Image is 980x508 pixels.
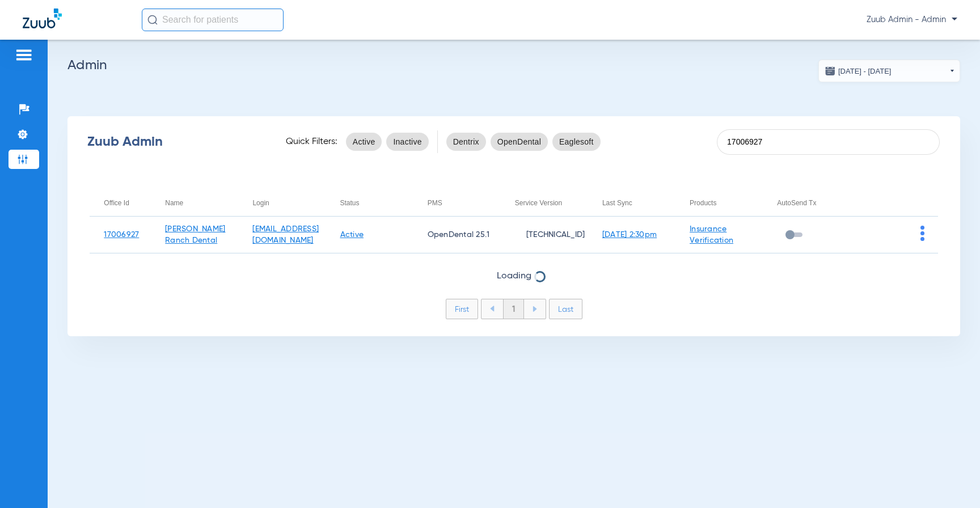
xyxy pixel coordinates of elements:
[446,130,601,153] mat-chip-listbox: pms-filters
[515,197,588,209] div: Service Version
[104,231,139,239] a: 17006927
[515,197,562,209] div: Service Version
[87,136,266,147] div: Zuub Admin
[67,60,960,71] h2: Admin
[428,197,501,209] div: PMS
[490,306,495,312] img: arrow-left-blue.svg
[777,197,850,209] div: AutoSend Tx
[446,299,478,319] li: First
[777,197,816,209] div: AutoSend Tx
[497,136,541,147] span: OpenDental
[825,65,836,77] img: date.svg
[602,231,657,239] a: [DATE] 2:30pm
[252,225,319,244] a: [EMAIL_ADDRESS][DOMAIN_NAME]
[453,136,479,147] span: Dentrix
[165,225,225,244] a: [PERSON_NAME] Ranch Dental
[559,136,594,147] span: Eaglesoft
[867,14,957,26] span: Zuub Admin - Admin
[340,197,360,209] div: Status
[346,130,429,153] mat-chip-listbox: status-filters
[549,299,582,319] li: Last
[923,454,980,508] iframe: Chat Widget
[690,197,716,209] div: Products
[717,129,940,155] input: SEARCH office ID, email, name
[67,270,960,282] span: Loading
[252,197,269,209] div: Login
[818,60,960,82] button: [DATE] - [DATE]
[690,225,733,244] a: Insurance Verification
[23,9,62,28] img: Zuub Logo
[165,197,238,209] div: Name
[413,217,501,253] td: OpenDental 25.1
[104,197,129,209] div: Office Id
[690,197,763,209] div: Products
[501,217,588,253] td: [TECHNICAL_ID]
[165,197,183,209] div: Name
[252,197,326,209] div: Login
[428,197,442,209] div: PMS
[533,306,537,312] img: arrow-right-blue.svg
[920,226,924,241] img: group-dot-blue.svg
[602,197,632,209] div: Last Sync
[15,48,33,62] img: hamburger-icon
[503,299,524,319] li: 1
[602,197,675,209] div: Last Sync
[286,136,337,147] span: Quick Filters:
[393,136,421,147] span: Inactive
[353,136,375,147] span: Active
[340,231,364,239] a: Active
[340,197,413,209] div: Status
[147,15,158,25] img: Search Icon
[142,9,284,31] input: Search for patients
[104,197,151,209] div: Office Id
